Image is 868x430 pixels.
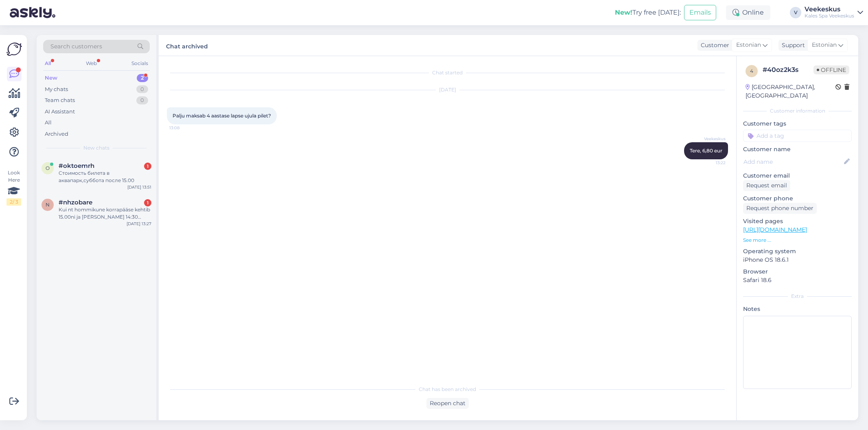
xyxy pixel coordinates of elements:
div: My chats [45,85,68,93]
span: Estonian [736,41,761,50]
a: [URL][DOMAIN_NAME] [743,226,807,233]
span: 4 [750,68,753,74]
span: Offline [813,65,849,74]
div: Kui nt hommikune korrapääse kehtib 15.00ni ja [PERSON_NAME] 14:30 korrapääsme, kas see siis läheb... [59,206,151,221]
p: Visited pages [743,217,852,226]
div: 2 / 3 [7,198,21,206]
div: Look Here [7,169,21,206]
span: Palju maksab 4 aastase lapse ujula pilet? [173,113,271,119]
div: Try free [DATE]: [615,8,681,17]
p: Browser [743,267,852,276]
div: Chat started [167,69,728,76]
input: Add a tag [743,130,852,142]
div: Customer information [743,107,852,115]
div: 0 [136,85,148,93]
div: Customer [697,41,729,50]
div: 1 [144,163,151,170]
input: Add name [743,157,842,166]
div: Стоимость билета в аквапарк,суббота после 15.00 [59,169,151,184]
a: VeekeskusKales Spa Veekeskus [805,6,863,19]
div: Extra [743,293,852,300]
div: Web [84,58,98,69]
span: n [46,202,50,208]
button: Emails [684,5,716,20]
div: V [790,7,801,18]
img: Askly Logo [7,41,22,57]
div: Socials [130,58,150,69]
div: [DATE] 13:51 [127,184,151,190]
p: See more ... [743,237,852,244]
div: Archived [45,130,68,138]
div: Request phone number [743,203,817,214]
div: Request email [743,180,790,191]
span: Tere, 6,80 eur [690,148,722,154]
div: 1 [144,199,151,206]
div: 0 [136,96,148,104]
span: o [46,165,50,171]
div: Veekeskus [805,6,854,13]
p: Customer tags [743,119,852,128]
div: [DATE] 13:27 [127,221,151,227]
b: New! [615,9,632,16]
div: Online [726,5,770,20]
div: All [45,119,52,127]
div: Support [778,41,805,50]
span: Search customers [50,42,102,51]
span: Chat has been archived [419,386,476,393]
span: 13:08 [169,125,200,131]
div: New [45,74,57,82]
p: Customer name [743,145,852,154]
span: 13:22 [695,160,726,166]
p: Safari 18.6 [743,276,852,284]
p: iPhone OS 18.6.1 [743,256,852,264]
div: Reopen chat [426,398,469,409]
div: # 40oz2k3s [763,65,813,75]
span: Estonian [812,41,837,50]
div: 2 [137,74,148,82]
div: Team chats [45,96,75,104]
p: Customer email [743,172,852,180]
p: Operating system [743,247,852,256]
div: [DATE] [167,86,728,93]
label: Chat archived [166,40,208,51]
p: Customer phone [743,194,852,203]
span: New chats [83,144,109,152]
div: AI Assistant [45,108,75,116]
span: #nhzobare [59,199,92,206]
div: [GEOGRAPHIC_DATA], [GEOGRAPHIC_DATA] [746,83,835,100]
span: Veekeskus [695,136,726,142]
p: Notes [743,305,852,313]
div: Kales Spa Veekeskus [805,13,854,19]
div: All [43,58,52,69]
span: #oktoemrh [59,162,94,169]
